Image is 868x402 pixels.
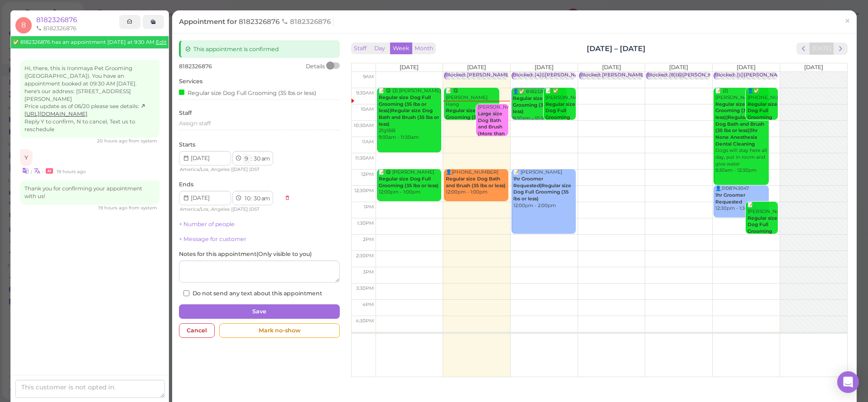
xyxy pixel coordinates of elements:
[356,90,374,96] span: 9:30am
[715,101,767,147] b: Regular size Dog Full Grooming (35 lbs or less)|Regular size Dog Bath and Brush (35 lbs or less)|...
[357,220,374,226] span: 1:30pm
[219,323,340,338] div: Mark no-show
[179,221,235,227] a: + Number of people
[446,176,506,189] b: Regular size Dog Bath and Brush (35 lbs or less)
[747,202,778,261] div: 📝 [PERSON_NAME] 1:00pm - 2:00pm
[355,155,374,161] span: 11:30am
[378,169,441,196] div: 📝 😋 [PERSON_NAME] 12:00pm - 1:00pm
[179,323,215,338] div: Cancel
[412,43,436,55] button: Month
[580,72,680,79] div: Blocked: [PERSON_NAME] • appointment
[129,205,157,211] span: from system
[98,205,129,211] span: 08/11/2025 03:22pm
[183,290,189,296] input: Do not send any text about this appointment
[378,88,441,141] div: 📝 😋 (3) [PERSON_NAME] 2fg1BB 9:30am - 11:30am
[354,188,374,194] span: 12:30pm
[513,95,565,114] b: Regular size Dog Full Grooming (35 lbs or less)
[356,285,374,291] span: 3:30pm
[737,64,756,71] span: [DATE]
[20,166,159,175] div: •
[179,88,316,97] div: Regular size Dog Full Grooming (35 lbs or less)
[239,17,281,26] span: 8182326876
[361,171,374,177] span: 12pm
[363,236,374,242] span: 2pm
[251,166,260,172] span: DST
[179,236,246,242] a: + Message for customer
[363,269,374,275] span: 3pm
[602,64,621,71] span: [DATE]
[545,88,576,147] div: 📝 ✅ [PERSON_NAME] 9:30am - 10:30am
[20,39,156,45] span: 8182326876 has an appointment [DATE] at 9:30 AM
[179,40,340,58] div: This appointment is confirmed
[834,43,848,55] button: next
[804,64,823,71] span: [DATE]
[810,43,834,55] button: [DATE]
[369,43,391,55] button: Day
[13,39,19,45] span: Confirmed
[180,166,230,172] span: America/Los_Angeles
[715,185,769,212] div: 👤3108743047 12:30pm - 1:30pm
[545,101,575,134] b: Regular size Dog Full Grooming (35 lbs or less)
[20,180,159,205] div: Thank you for confirming your appointment with us!
[179,17,333,26] div: Appointment for
[390,43,412,55] button: Week
[445,169,508,196] div: 👤[PHONE_NUMBER] 12:00pm - 1:00pm
[251,206,260,212] span: DST
[715,192,745,205] b: 1hr Groomer Requested
[535,64,554,71] span: [DATE]
[747,101,777,134] b: Regular size Dog Full Grooming (35 lbs or less)
[179,304,340,319] button: Save
[156,39,167,45] a: Edit
[180,206,230,212] span: America/Los_Angeles
[306,62,325,71] div: Details
[379,176,439,189] b: Regular size Dog Full Grooming (35 lbs or less)
[20,60,159,138] div: Hi, there, this is Ironmaya Pet Grooming ([GEOGRAPHIC_DATA]). You have an appointment booked at 0...
[232,166,248,172] span: [DATE]
[747,215,777,248] b: Regular size Dog Full Grooming (35 lbs or less)
[796,43,810,55] button: prev
[400,64,419,71] span: [DATE]
[379,95,439,127] b: Regular size Dog Full Grooming (35 lbs or less)|Regular size Dog Bath and Brush (35 lbs or less)
[467,64,486,71] span: [DATE]
[446,108,498,127] b: Regular size Dog Full Grooming (35 lbs or less)
[179,180,193,189] label: Ends
[512,89,566,122] div: 👤✅ 8182326876 9:30am - 10:30am
[587,43,646,54] h2: [DATE] – [DATE]
[715,88,769,174] div: 📝 (2) [PERSON_NAME] Dogs will stay here all day, put in room and give water 9:30am - 12:30pm
[445,72,592,79] div: Blocked: [PERSON_NAME] (3)() 9:30/10:00/1:30 • appointment
[179,77,203,85] label: Services
[232,206,248,212] span: [DATE]
[351,43,369,55] button: Staff
[179,120,211,127] span: Assign staff
[361,106,374,112] span: 10am
[57,169,86,175] span: 08/11/2025 03:22pm
[356,318,374,324] span: 4:30pm
[364,204,374,210] span: 1pm
[179,205,280,213] div: | |
[97,138,129,144] span: 08/11/2025 01:35pm
[669,64,688,71] span: [DATE]
[179,109,192,117] label: Staff
[477,104,508,157] div: [PERSON_NAME] 10:00am - 11:00am
[837,371,859,393] div: Open Intercom Messenger
[179,141,195,149] label: Starts
[747,88,778,147] div: 👤✅ [PHONE_NUMBER] 9:30am - 10:30am
[354,123,374,128] span: 10:30am
[363,74,374,80] span: 9am
[179,166,280,174] div: | |
[356,253,374,259] span: 2:30pm
[839,11,856,32] a: ×
[844,14,850,27] span: ×
[445,88,499,134] div: 📝 😋 [PERSON_NAME] Hang 9:30am - 10:30am
[36,15,77,24] a: 8182326876
[513,176,571,202] b: 1hr Groomer Requested|Regular size Dog Full Grooming (35 lbs or less)
[34,24,79,33] li: 8182326876
[478,111,505,143] b: Large size Dog Bath and Brush (More than 35 lbs)
[129,138,157,144] span: from system
[183,289,322,298] label: Do not send any text about this appointment
[281,17,331,26] span: 8182326876
[179,250,312,258] label: Notes for this appointment ( Only visible to you )
[15,17,32,33] span: 8
[513,72,623,79] div: Blocked: (4)()[PERSON_NAME] • appointment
